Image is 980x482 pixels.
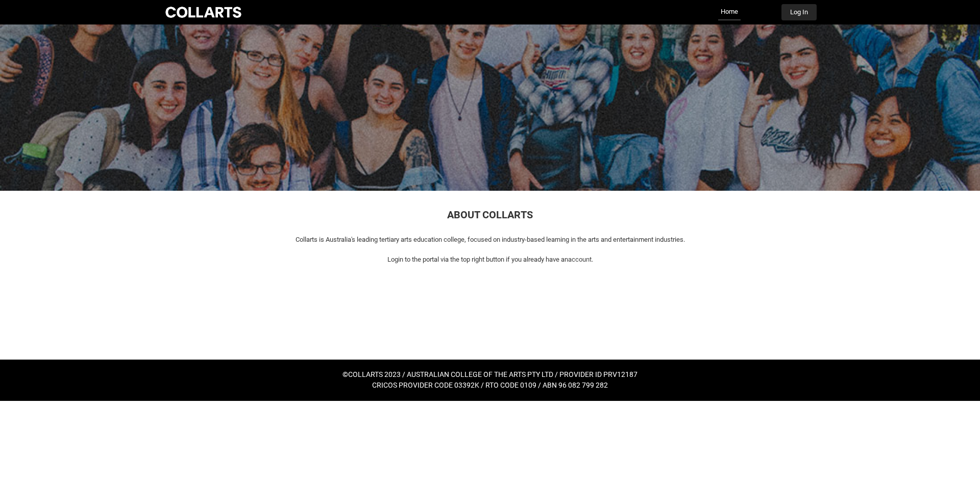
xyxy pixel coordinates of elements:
span: ABOUT COLLARTS [447,209,533,221]
p: Collarts is Australia's leading tertiary arts education college, focused on industry-based learni... [169,235,811,245]
button: Log In [781,4,817,20]
a: Home [718,4,741,20]
span: account. [568,256,593,263]
p: Login to the portal via the top right button if you already have an [169,255,811,265]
